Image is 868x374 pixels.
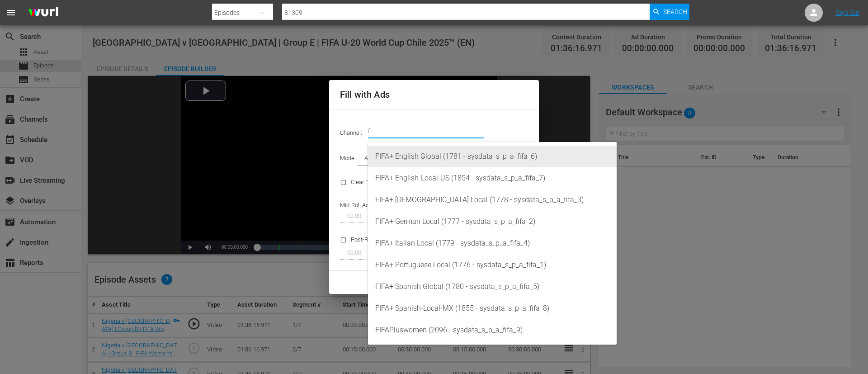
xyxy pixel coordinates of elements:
h2: Fill with Ads [340,87,528,102]
div: Clear Promos Manually Added To Episode [335,171,489,194]
div: Mode: [335,147,533,171]
div: FIFA+ Spanish-Local-MX (1855 - sysdata_s_p_a_fifa_8) [375,298,609,319]
div: Post-Roll Ad Break (Duration or Break Template): [335,228,489,265]
div: FIFA+ Italian Local (1779 - sysdata_s_p_a_fifa_4) [375,232,609,254]
a: Sign Out [836,9,859,16]
div: FIFA+ [DEMOGRAPHIC_DATA] Local (1778 - sysdata_s_p_a_fifa_3) [375,189,609,211]
div: FIFA+ Portuguese Local (1776 - sysdata_s_p_a_fifa_1) [375,254,609,276]
div: Ad Break Duration [357,153,422,166]
div: FIFA+ Spanish Global (1780 - sysdata_s_p_a_fifa_5) [375,276,609,298]
span: Mid-Roll Ad Break (Duration or Break Template): [340,202,461,208]
div: FIFAPluswomen (2096 - sysdata_s_p_a_fifa_9) [375,319,609,341]
span: Channel: [340,129,368,136]
img: ans4CAIJ8jUAAAAAAAAAAAAAAAAAAAAAAAAgQb4GAAAAAAAAAAAAAAAAAAAAAAAAJMjXAAAAAAAAAAAAAAAAAAAAAAAAgAT5G... [22,2,65,24]
div: FIFA+ German Local (1777 - sysdata_s_p_a_fifa_2) [375,211,609,232]
div: FIFA+ English Global (1781 - sysdata_s_p_a_fifa_6) [375,146,609,167]
div: FIFA+ English-Local-US (1854 - sysdata_s_p_a_fifa_7) [375,167,609,189]
span: menu [5,7,16,18]
span: Search [663,4,687,20]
